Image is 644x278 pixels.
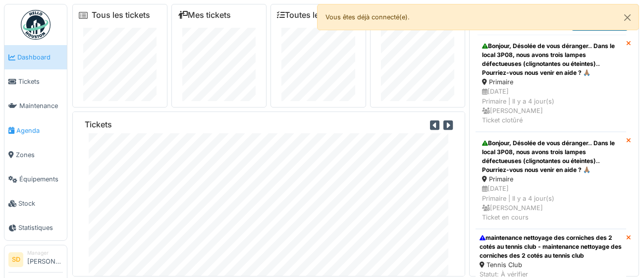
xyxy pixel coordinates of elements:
span: Statistiques [18,223,63,232]
div: Bonjour, Désolée de vous déranger.. Dans le local 3P08, nous avons trois lampes défectueuses (cli... [482,139,620,174]
div: Manager [27,249,63,257]
img: Badge_color-CXgf-gQk.svg [21,10,51,40]
button: Close [616,4,639,31]
a: Maintenance [4,94,67,118]
h6: Tickets [85,120,112,129]
a: Équipements [4,167,67,191]
span: Tickets [18,77,63,86]
a: Dashboard [4,45,67,69]
span: Zones [16,150,63,160]
a: Bonjour, Désolée de vous déranger.. Dans le local 3P08, nous avons trois lampes défectueuses (cli... [476,132,626,229]
a: Toutes les tâches [277,10,351,20]
a: Statistiques [4,216,67,240]
a: Bonjour, Désolée de vous déranger.. Dans le local 3P08, nous avons trois lampes défectueuses (cli... [476,35,626,132]
div: Primaire [482,174,620,184]
li: SD [8,252,23,267]
div: Bonjour, Désolée de vous déranger.. Dans le local 3P08, nous avons trois lampes défectueuses (cli... [482,42,620,77]
a: Stock [4,191,67,216]
a: SD Manager[PERSON_NAME] [8,249,63,273]
a: Agenda [4,118,67,143]
div: maintenance nettoyage des corniches des 2 cotés au tennis club - maintenance nettoyage des cornic... [480,233,622,260]
div: [DATE] Primaire | Il y a 4 jour(s) [PERSON_NAME] Ticket clotûré [482,87,620,125]
span: Dashboard [17,53,63,62]
div: Tennis Club [480,260,622,270]
a: Mes tickets [178,10,231,20]
div: [DATE] Primaire | Il y a 4 jour(s) [PERSON_NAME] Ticket en cours [482,184,620,222]
a: Tous les tickets [92,10,150,20]
a: Zones [4,143,67,167]
li: [PERSON_NAME] [27,249,63,271]
span: Stock [18,199,63,208]
span: Équipements [19,174,63,184]
a: Tickets [4,69,67,94]
span: Agenda [16,126,63,135]
div: Vous êtes déjà connecté(e). [317,4,639,30]
span: Maintenance [19,101,63,111]
div: Primaire [482,77,620,87]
